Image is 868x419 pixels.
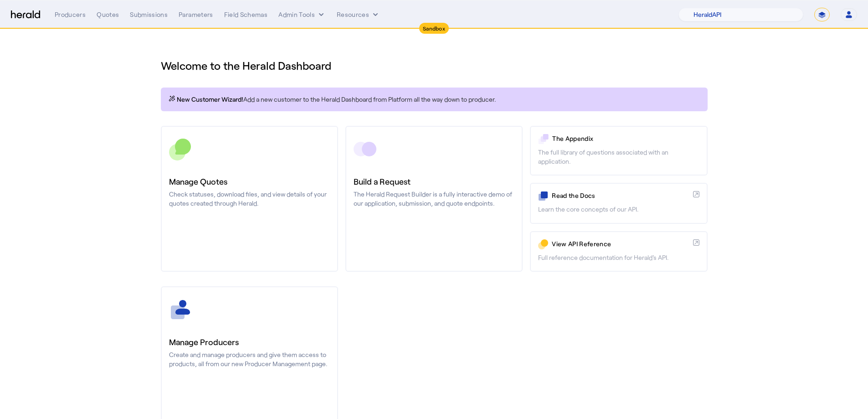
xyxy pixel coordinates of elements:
[530,126,707,176] a: The AppendixThe full library of questions associated with an application.
[345,126,523,272] a: Build a RequestThe Herald Request Builder is a fully interactive demo of our application, submiss...
[530,231,707,272] a: View API ReferenceFull reference documentation for Herald's API.
[168,95,700,104] p: Add a new customer to the Herald Dashboard from Platform all the way down to producer.
[55,10,86,19] div: Producers
[179,10,213,19] div: Parameters
[224,10,268,19] div: Field Schemas
[419,23,449,34] div: Sandbox
[11,10,40,19] img: Herald Logo
[169,336,330,348] h3: Manage Producers
[552,191,689,200] p: Read the Docs
[169,190,330,208] p: Check statuses, download files, and view details of your quotes created through Herald.
[538,205,699,214] p: Learn the core concepts of our API.
[177,95,243,104] span: New Customer Wizard!
[169,175,330,188] h3: Manage Quotes
[130,10,168,19] div: Submissions
[169,350,330,368] p: Create and manage producers and give them access to products, all from our new Producer Managemen...
[530,183,707,223] a: Read the DocsLearn the core concepts of our API.
[278,10,326,19] button: internal dropdown menu
[354,175,514,188] h3: Build a Request
[538,148,699,166] p: The full library of questions associated with an application.
[552,134,699,143] p: The Appendix
[337,10,380,19] button: Resources dropdown menu
[161,58,708,73] h1: Welcome to the Herald Dashboard
[538,253,699,262] p: Full reference documentation for Herald's API.
[161,126,338,272] a: Manage QuotesCheck statuses, download files, and view details of your quotes created through Herald.
[97,10,119,19] div: Quotes
[552,239,689,248] p: View API Reference
[354,190,514,208] p: The Herald Request Builder is a fully interactive demo of our application, submission, and quote ...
